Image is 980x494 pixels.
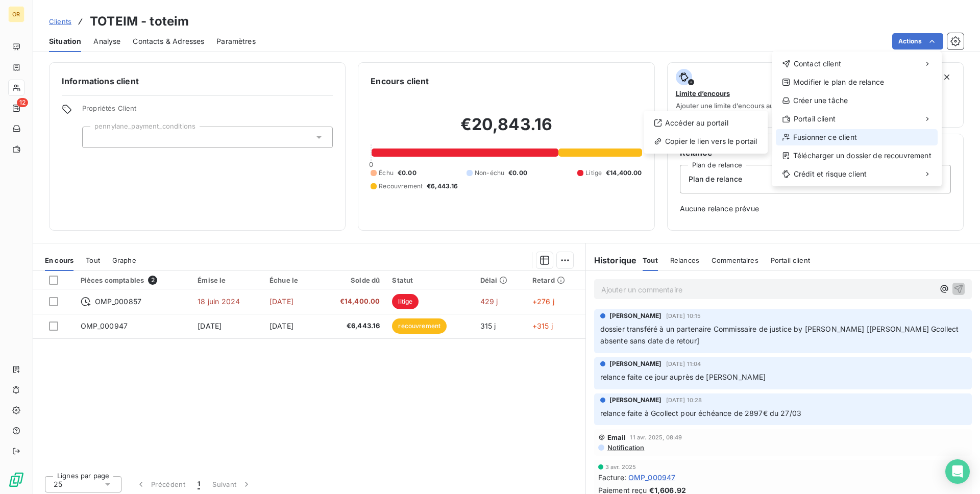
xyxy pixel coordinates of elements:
div: Fusionner ce client [776,129,938,145]
div: Accéder au portail [648,115,764,131]
div: Actions [772,52,942,186]
span: Contact client [794,59,841,69]
div: Créer une tâche [776,92,938,109]
div: Modifier le plan de relance [776,74,938,90]
span: Crédit et risque client [794,169,867,179]
div: Copier le lien vers le portail [648,133,764,150]
div: Télécharger un dossier de recouvrement [776,147,938,164]
span: Portail client [794,114,836,124]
